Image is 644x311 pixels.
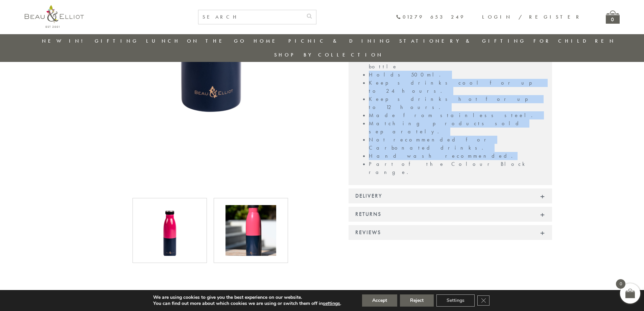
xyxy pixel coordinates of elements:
[153,301,341,307] p: You can find out more about which cookies we are using or switch them off in .
[482,14,582,20] a: Login / Register
[254,38,281,44] a: Home
[369,95,545,111] li: Keeps drinks hot for up to 12 hours.
[369,54,545,71] li: Vacuum Insulated water bottle
[288,38,392,44] a: Picnic & Dining
[436,294,475,307] button: Settings
[323,301,340,307] button: settings
[144,205,195,256] img: Colour Block Insulated Water Bottle
[369,79,545,95] li: Keeps drinks cool for up to 24 hours.
[153,294,341,301] p: We are using cookies to give you the best experience on our website.
[274,51,383,58] a: Shop by collection
[42,38,87,44] a: New in!
[225,205,276,256] img: Colour Block Insulated Drinks Bottle
[95,38,139,44] a: Gifting
[198,10,303,24] input: SEARCH
[25,5,84,28] img: logo
[399,38,526,44] a: Stationery & Gifting
[369,111,545,119] li: Made from stainless steel.
[349,225,552,240] div: Reviews
[616,279,625,289] span: 0
[477,295,490,306] button: Close GDPR Cookie Banner
[349,207,552,222] div: Returns
[146,38,246,44] a: Lunch On The Go
[369,136,545,152] li: Not recommended for Carbonated drinks.
[369,160,545,176] li: Part of the Colour Block range.
[400,294,434,307] button: Reject
[362,294,397,307] button: Accept
[369,119,545,136] li: Matching products sold separately.
[369,152,545,160] li: Hand wash recommended.
[533,38,616,44] a: For Children
[396,14,465,20] a: 01279 653 249
[349,188,552,203] div: Delivery
[606,10,620,24] a: 0
[369,71,545,79] li: Holds 500ml.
